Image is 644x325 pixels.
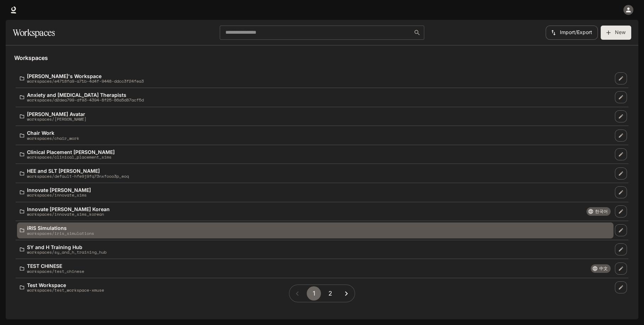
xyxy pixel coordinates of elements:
p: TEST CHINESE [27,263,84,269]
a: [PERSON_NAME]'s Workspaceworkspaces/e4718fa9-a71b-4d4f-9448-ddcc3f24fea3 [17,71,613,87]
p: workspaces/innovate_sims [27,193,91,197]
a: Edit workspace [615,205,627,217]
p: workspaces/e4718fa9-a71b-4d4f-9448-ddcc3f24fea3 [27,79,144,83]
p: HEE and SLT [PERSON_NAME] [27,168,129,173]
p: workspaces/sy_and_h_training_hub [27,250,107,254]
a: SY and H Training Hubworkspaces/sy_and_h_training_hub [17,242,613,258]
p: workspaces/chair_work [27,136,79,141]
p: Anxiety and [MEDICAL_DATA] Therapists [27,92,144,98]
div: Experimental feature [591,264,611,273]
p: Innovate [PERSON_NAME] Korean [27,206,110,212]
a: Anxiety and [MEDICAL_DATA] Therapistsworkspaces/d2dea799-df93-4394-8f25-86a5d87acf5d [17,89,613,105]
p: workspaces/innovate_sims_korean [27,212,110,216]
a: Edit workspace [615,243,627,255]
p: workspaces/[PERSON_NAME] [27,117,87,121]
a: Edit workspace [615,186,627,198]
p: SY and H Training Hub [27,244,107,250]
nav: pagination navigation [289,285,355,302]
a: Edit workspace [615,72,627,84]
a: HEE and SLT [PERSON_NAME]workspaces/default-hfe9j9fq73nxfooo3p_eoq [17,165,613,181]
span: 한국어 [592,208,611,215]
p: [PERSON_NAME]'s Workspace [27,73,144,79]
a: Edit workspace [615,91,627,103]
p: workspaces/iris_simulations [27,231,94,236]
p: iRIS Simulations [27,225,94,231]
a: iRIS Simulationsworkspaces/iris_simulations [17,222,613,238]
a: TEST CHINESEworkspaces/test_chineseExperimental feature [17,260,613,276]
a: Clinical Placement [PERSON_NAME]workspaces/clinical_placement_sims [17,147,613,162]
a: Edit workspace [615,167,627,180]
a: Innovate [PERSON_NAME] Koreanworkspaces/innovate_sims_koreanExperimental feature [17,204,613,220]
p: Innovate [PERSON_NAME] [27,187,91,193]
h1: Workspaces [13,26,55,40]
button: Go to page 2 [323,286,337,301]
button: Go to next page [339,286,354,301]
p: [PERSON_NAME] Avatar [27,111,87,117]
button: Create workspace [601,26,631,40]
span: 中文 [596,265,611,272]
a: Edit workspace [615,130,627,142]
p: workspaces/d2dea799-df93-4394-8f25-86a5d87acf5d [27,98,144,102]
p: Clinical Placement [PERSON_NAME] [27,149,115,155]
button: Import/Export [546,26,598,40]
a: Edit workspace [615,110,627,122]
a: Edit workspace [615,263,627,275]
a: Chair Workworkspaces/chair_work [17,127,613,143]
button: page 1 [307,286,321,301]
a: [PERSON_NAME] Avatarworkspaces/[PERSON_NAME] [17,109,613,125]
p: Chair Work [27,130,79,136]
h5: Workspaces [14,54,630,62]
a: Innovate [PERSON_NAME]workspaces/innovate_sims [17,184,613,200]
div: Experimental feature [586,207,611,216]
a: Edit workspace [615,224,627,236]
p: workspaces/default-hfe9j9fq73nxfooo3p_eoq [27,174,129,178]
a: Edit workspace [615,148,627,160]
p: workspaces/clinical_placement_sims [27,155,115,159]
p: workspaces/test_chinese [27,269,84,274]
